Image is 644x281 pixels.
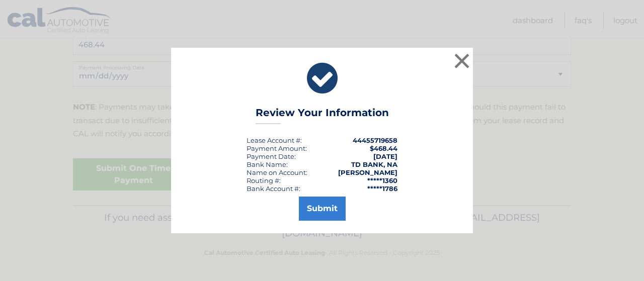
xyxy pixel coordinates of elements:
[299,197,346,221] button: Submit
[247,136,302,144] div: Lease Account #:
[247,152,294,160] span: Payment Date
[247,168,307,176] div: Name on Account:
[247,176,281,184] div: Routing #:
[452,51,472,71] button: ×
[247,144,307,152] div: Payment Amount:
[353,136,397,144] strong: 44455719658
[351,160,397,168] strong: TD BANK, NA
[247,152,296,160] div: :
[247,184,300,193] div: Bank Account #:
[373,152,397,160] span: [DATE]
[338,168,397,176] strong: [PERSON_NAME]
[256,107,389,124] h3: Review Your Information
[370,144,397,152] span: $468.44
[247,160,288,168] div: Bank Name:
